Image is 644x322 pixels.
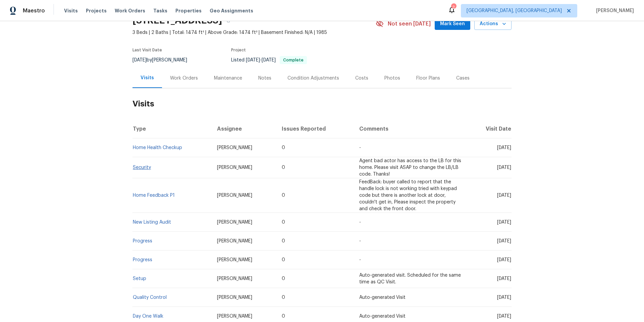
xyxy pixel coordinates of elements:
[359,180,457,211] span: FeedBack: buyer called to report that the handle lock is not working tried with keypad code but t...
[593,7,634,14] span: [PERSON_NAME]
[217,314,252,319] span: [PERSON_NAME]
[133,165,151,170] a: Security
[497,276,511,281] span: [DATE]
[282,220,285,225] span: 0
[359,295,406,300] span: Auto-generated Visit
[359,314,406,319] span: Auto-generated Visit
[467,7,562,14] span: [GEOGRAPHIC_DATA], [GEOGRAPHIC_DATA]
[64,7,78,14] span: Visits
[217,165,252,170] span: [PERSON_NAME]
[246,58,276,62] span: -
[133,276,146,281] a: Setup
[217,193,252,198] span: [PERSON_NAME]
[23,7,45,14] span: Maestro
[132,17,222,24] h2: [STREET_ADDRESS]
[282,258,285,262] span: 0
[280,58,306,62] span: Complete
[359,239,361,243] span: -
[86,7,107,14] span: Projects
[210,7,253,14] span: Geo Assignments
[132,48,162,52] span: Last Visit Date
[497,145,511,150] span: [DATE]
[497,295,511,300] span: [DATE]
[282,276,285,281] span: 0
[282,193,285,198] span: 0
[132,29,376,36] span: 3 Beds | 2 Baths | Total: 1474 ft² | Above Grade: 1474 ft² | Basement Finished: N/A | 1985
[141,75,154,81] div: Visits
[132,88,512,120] h2: Visits
[497,314,511,319] span: [DATE]
[282,295,285,300] span: 0
[170,75,198,82] div: Work Orders
[133,314,163,319] a: Day One Walk
[287,75,339,82] div: Condition Adjustments
[416,75,440,82] div: Floor Plans
[212,120,277,138] th: Assignee
[115,7,145,14] span: Work Orders
[435,18,470,30] button: Mark Seen
[359,273,461,284] span: Auto-generated visit. Scheduled for the same time as QC Visit.
[133,239,152,243] a: Progress
[497,193,511,198] span: [DATE]
[276,120,354,138] th: Issues Reported
[451,4,456,11] div: 2
[133,295,167,300] a: Quality Control
[132,120,212,138] th: Type
[359,158,461,177] span: Agent bad actor has access to the LB for this home. Please visit ASAP to change the LB/LB code. T...
[217,276,252,281] span: [PERSON_NAME]
[440,20,465,28] span: Mark Seen
[246,58,260,62] span: [DATE]
[359,258,361,262] span: -
[133,220,171,225] a: New Listing Audit
[282,165,285,170] span: 0
[497,239,511,243] span: [DATE]
[359,220,361,225] span: -
[497,220,511,225] span: [DATE]
[217,145,252,150] span: [PERSON_NAME]
[474,18,512,30] button: Actions
[175,7,202,14] span: Properties
[153,8,167,13] span: Tasks
[497,165,511,170] span: [DATE]
[480,20,506,28] span: Actions
[384,75,400,82] div: Photos
[354,120,468,138] th: Comments
[231,48,246,52] span: Project
[133,258,152,262] a: Progress
[282,314,285,319] span: 0
[456,75,470,82] div: Cases
[132,58,147,62] span: [DATE]
[231,58,307,62] span: Listed
[282,239,285,243] span: 0
[258,75,271,82] div: Notes
[468,120,512,138] th: Visit Date
[217,258,252,262] span: [PERSON_NAME]
[133,145,182,150] a: Home Health Checkup
[132,56,195,64] div: by [PERSON_NAME]
[217,295,252,300] span: [PERSON_NAME]
[388,20,431,27] span: Not seen [DATE]
[133,193,175,198] a: Home Feedback P1
[214,75,242,82] div: Maintenance
[217,239,252,243] span: [PERSON_NAME]
[359,145,361,150] span: -
[217,220,252,225] span: [PERSON_NAME]
[497,258,511,262] span: [DATE]
[282,145,285,150] span: 0
[355,75,368,82] div: Costs
[262,58,276,62] span: [DATE]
